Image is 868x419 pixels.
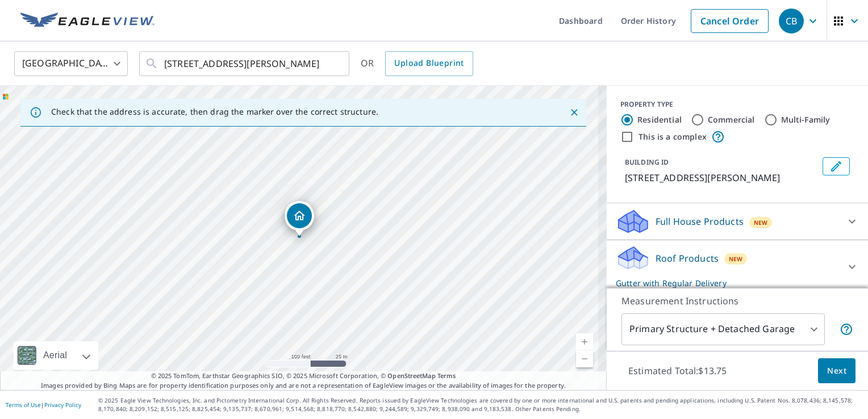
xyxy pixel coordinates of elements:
[151,371,456,381] span: © 2025 TomTom, Earthstar Geographics SIO, © 2025 Microsoft Corporation, ©
[754,218,768,227] span: New
[639,131,707,143] label: This is a complex
[616,208,859,235] div: Full House ProductsNew
[6,401,41,409] a: Terms of Use
[781,114,831,125] label: Multi-Family
[387,371,435,380] a: OpenStreetMap
[656,215,744,228] p: Full House Products
[621,294,853,308] p: Measurement Instructions
[779,9,804,33] div: CB
[619,358,736,383] p: Estimated Total: $13.75
[818,358,856,384] button: Next
[691,9,769,33] a: Cancel Order
[394,56,464,70] span: Upload Blueprint
[40,341,70,370] div: Aerial
[625,157,669,167] p: BUILDING ID
[616,245,859,289] div: Roof ProductsNewGutter with Regular Delivery
[576,350,593,367] a: Current Level 18, Zoom Out
[385,51,473,76] a: Upload Blueprint
[625,171,818,185] p: [STREET_ADDRESS][PERSON_NAME]
[14,48,128,79] div: [GEOGRAPHIC_DATA]
[567,105,582,120] button: Close
[823,157,850,175] button: Edit building 1
[656,252,719,265] p: Roof Products
[361,51,473,76] div: OR
[98,396,862,413] p: © 2025 Eagle View Technologies, Inc. and Pictometry International Corp. All Rights Reserved. Repo...
[840,322,853,336] span: Your report will include the primary structure and a detached garage if one exists.
[164,48,326,79] input: Search by address or latitude-longitude
[51,107,378,117] p: Check that the address is accurate, then drag the marker over the correct structure.
[576,333,593,350] a: Current Level 18, Zoom In
[621,313,825,345] div: Primary Structure + Detached Garage
[827,364,846,378] span: Next
[620,99,854,110] div: PROPERTY TYPE
[285,201,314,236] div: Dropped pin, building 1, Residential property, 375 BAKER RD SALTSPRING ISLAND BC V8K2N6
[437,371,456,380] a: Terms
[637,114,682,125] label: Residential
[729,254,743,263] span: New
[20,12,155,30] img: EV Logo
[616,277,838,289] p: Gutter with Regular Delivery
[14,341,98,370] div: Aerial
[708,114,755,125] label: Commercial
[44,401,81,409] a: Privacy Policy
[6,401,81,408] p: |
